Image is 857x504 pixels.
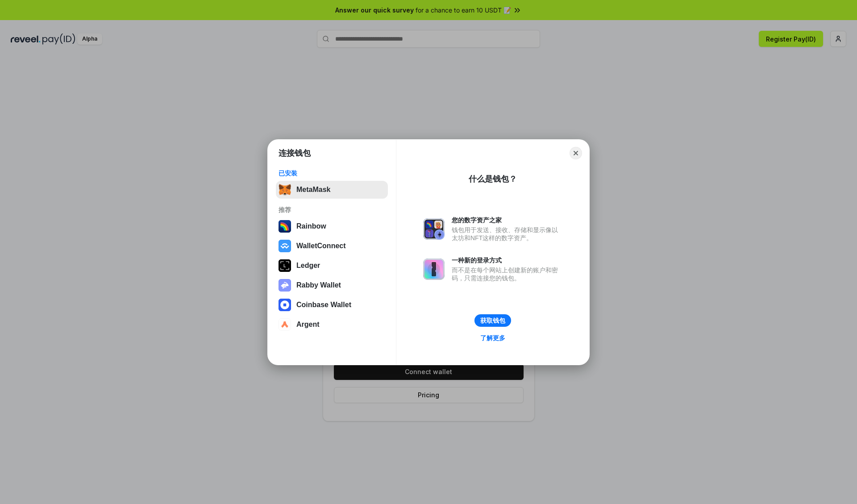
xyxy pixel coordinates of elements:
[276,296,388,314] button: Coinbase Wallet
[423,258,445,280] img: svg+xml,%3Csvg%20xmlns%3D%22http%3A%2F%2Fwww.w3.org%2F2000%2Fsvg%22%20fill%3D%22none%22%20viewBox...
[276,181,388,199] button: MetaMask
[279,318,291,331] img: svg+xml,%3Csvg%20width%3D%2228%22%20height%3D%2228%22%20viewBox%3D%220%200%2028%2028%22%20fill%3D...
[296,186,330,194] div: MetaMask
[279,299,291,311] img: svg+xml,%3Csvg%20width%3D%2228%22%20height%3D%2228%22%20viewBox%3D%220%200%2028%2028%22%20fill%3D...
[469,174,517,184] div: 什么是钱包？
[276,316,388,333] button: Argent
[452,226,562,242] div: 钱包用于发送、接收、存储和显示像以太坊和NFT这样的数字资产。
[452,256,562,264] div: 一种新的登录方式
[423,218,445,240] img: svg+xml,%3Csvg%20xmlns%3D%22http%3A%2F%2Fwww.w3.org%2F2000%2Fsvg%22%20fill%3D%22none%22%20viewBox...
[279,279,291,292] img: svg+xml,%3Csvg%20xmlns%3D%22http%3A%2F%2Fwww.w3.org%2F2000%2Fsvg%22%20fill%3D%22none%22%20viewBox...
[452,216,562,224] div: 您的数字资产之家
[279,240,291,252] img: svg+xml,%3Csvg%20width%3D%2228%22%20height%3D%2228%22%20viewBox%3D%220%200%2028%2028%22%20fill%3D...
[296,242,346,250] div: WalletConnect
[475,332,511,344] a: 了解更多
[480,317,505,325] div: 获取钱包
[279,220,291,233] img: svg+xml,%3Csvg%20width%3D%22120%22%20height%3D%22120%22%20viewBox%3D%220%200%20120%20120%22%20fil...
[480,334,505,342] div: 了解更多
[296,222,326,230] div: Rainbow
[279,183,291,196] img: svg+xml,%3Csvg%20fill%3D%22none%22%20height%3D%2233%22%20viewBox%3D%220%200%2035%2033%22%20width%...
[279,259,291,272] img: svg+xml,%3Csvg%20xmlns%3D%22http%3A%2F%2Fwww.w3.org%2F2000%2Fsvg%22%20width%3D%2228%22%20height%3...
[474,314,511,327] button: 获取钱包
[452,266,562,282] div: 而不是在每个网站上创建新的账户和密码，只需连接您的钱包。
[276,276,388,294] button: Rabby Wallet
[296,301,351,309] div: Coinbase Wallet
[279,169,385,177] div: 已安装
[279,148,311,158] h1: 连接钱包
[296,262,320,270] div: Ledger
[570,147,582,159] button: Close
[276,237,388,255] button: WalletConnect
[276,257,388,275] button: Ledger
[279,206,385,214] div: 推荐
[296,321,320,329] div: Argent
[296,281,341,289] div: Rabby Wallet
[276,217,388,235] button: Rainbow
